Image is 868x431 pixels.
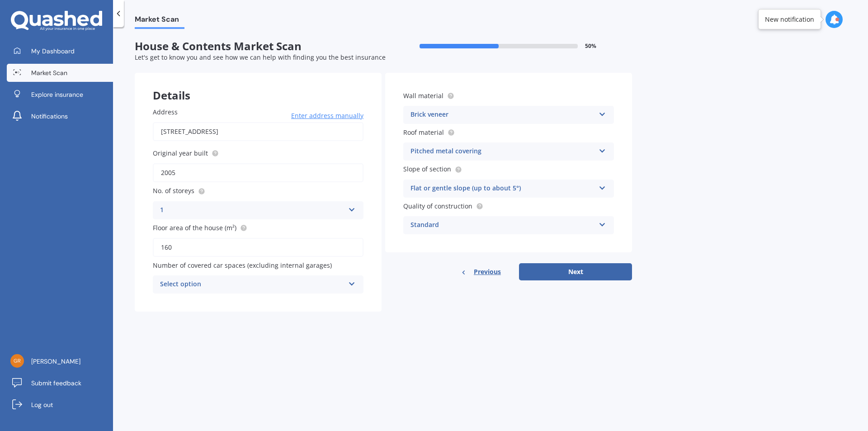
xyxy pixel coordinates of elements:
div: Flat or gentle slope (up to about 5°) [410,183,595,194]
span: Explore insurance [31,90,83,99]
button: Next [519,263,632,280]
div: 1 [160,205,344,216]
input: Enter address [153,122,363,141]
div: New notification [765,15,814,24]
span: Notifications [31,112,68,121]
span: Address [153,108,178,116]
span: Let's get to know you and see how we can help with finding you the best insurance [135,53,386,62]
span: [PERSON_NAME] [31,357,80,366]
input: Enter year [153,163,363,182]
a: My Dashboard [7,42,113,60]
span: Quality of construction [403,202,472,210]
a: Explore insurance [7,85,113,104]
div: Details [135,73,382,100]
div: Pitched metal covering [410,146,595,157]
a: Notifications [7,107,113,125]
span: My Dashboard [31,47,75,56]
span: Enter address manually [291,111,363,120]
img: 773035304b14086cc7d1a0df5fc237c9 [10,354,24,368]
span: Submit feedback [31,379,81,388]
span: Roof material [403,128,444,137]
span: Market Scan [31,68,67,77]
span: Number of covered car spaces (excluding internal garages) [153,261,332,270]
span: Wall material [403,91,443,100]
a: Market Scan [7,64,113,82]
a: Submit feedback [7,374,113,392]
span: No. of storeys [153,187,194,195]
div: Select option [160,279,344,290]
span: 50 % [585,43,596,49]
span: House & Contents Market Scan [135,40,383,53]
span: Previous [474,265,501,279]
span: Market Scan [135,15,184,27]
span: Original year built [153,149,208,157]
input: Enter floor area [153,238,363,257]
span: Log out [31,400,53,409]
div: Brick veneer [410,109,595,120]
div: Standard [410,220,595,231]
a: Log out [7,396,113,414]
span: Floor area of the house (m²) [153,223,236,232]
span: Slope of section [403,165,451,174]
a: [PERSON_NAME] [7,352,113,370]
